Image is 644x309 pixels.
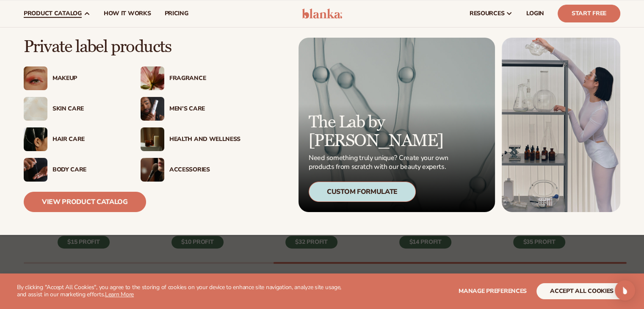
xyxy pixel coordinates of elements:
p: The Lab by [PERSON_NAME] [309,113,451,150]
img: Female hair pulled back with clips. [24,127,47,151]
span: Manage preferences [459,287,527,295]
a: Male holding moisturizer bottle. Men’s Care [141,97,240,121]
button: Manage preferences [459,283,527,299]
a: Female hair pulled back with clips. Hair Care [24,127,124,151]
a: Candles and incense on table. Health And Wellness [141,127,240,151]
img: Pink blooming flower. [141,66,164,90]
span: LOGIN [526,10,544,17]
img: Male holding moisturizer bottle. [141,97,164,121]
a: Female with makeup brush. Accessories [141,158,240,182]
a: View Product Catalog [24,192,146,212]
div: Open Intercom Messenger [615,280,635,301]
button: accept all cookies [536,283,627,299]
img: Female in lab with equipment. [502,38,620,212]
p: Private label products [24,38,240,56]
div: Skin Care [53,105,124,113]
div: Makeup [53,75,124,82]
img: Cream moisturizer swatch. [24,97,47,121]
div: Hair Care [53,136,124,143]
p: Need something truly unique? Create your own products from scratch with our beauty experts. [309,154,451,171]
a: Female with glitter eye makeup. Makeup [24,66,124,90]
span: resources [470,10,504,17]
div: Custom Formulate [309,182,416,202]
img: Female with glitter eye makeup. [24,66,47,90]
div: Accessories [169,166,240,174]
img: logo [302,8,342,19]
a: Learn More [105,290,134,298]
a: Male hand applying moisturizer. Body Care [24,158,124,182]
a: Cream moisturizer swatch. Skin Care [24,97,124,121]
a: Start Free [558,5,620,22]
span: product catalog [24,10,82,17]
img: Female with makeup brush. [141,158,164,182]
a: Pink blooming flower. Fragrance [141,66,240,90]
span: How It Works [104,10,151,17]
img: Male hand applying moisturizer. [24,158,47,182]
div: Body Care [53,166,124,174]
a: Microscopic product formula. The Lab by [PERSON_NAME] Need something truly unique? Create your ow... [299,38,495,212]
div: Health And Wellness [169,136,240,143]
span: pricing [164,10,188,17]
div: Fragrance [169,75,240,82]
img: Candles and incense on table. [141,127,164,151]
p: By clicking "Accept All Cookies", you agree to the storing of cookies on your device to enhance s... [17,284,351,298]
div: Men’s Care [169,105,240,113]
